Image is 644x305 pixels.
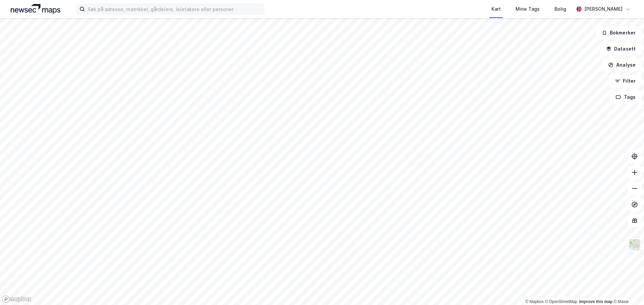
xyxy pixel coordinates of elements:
button: Analyse [602,58,641,72]
div: [PERSON_NAME] [584,5,623,13]
a: Improve this map [579,299,612,304]
input: Søk på adresse, matrikkel, gårdeiere, leietakere eller personer [85,4,264,14]
div: Kontrollprogram for chat [610,273,644,305]
img: logo.a4113a55bc3d86da70a041830d287a7e.svg [11,4,60,14]
button: Bokmerker [596,26,641,40]
button: Filter [609,74,641,88]
div: Kart [491,5,501,13]
a: OpenStreetMap [545,299,578,304]
button: Tags [610,90,641,104]
div: Bolig [554,5,566,13]
button: Datasett [600,42,641,56]
img: Z [628,238,641,251]
a: Mapbox [525,299,544,304]
iframe: Chat Widget [610,273,644,305]
a: Mapbox homepage [2,295,32,303]
div: Mine Tags [516,5,540,13]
